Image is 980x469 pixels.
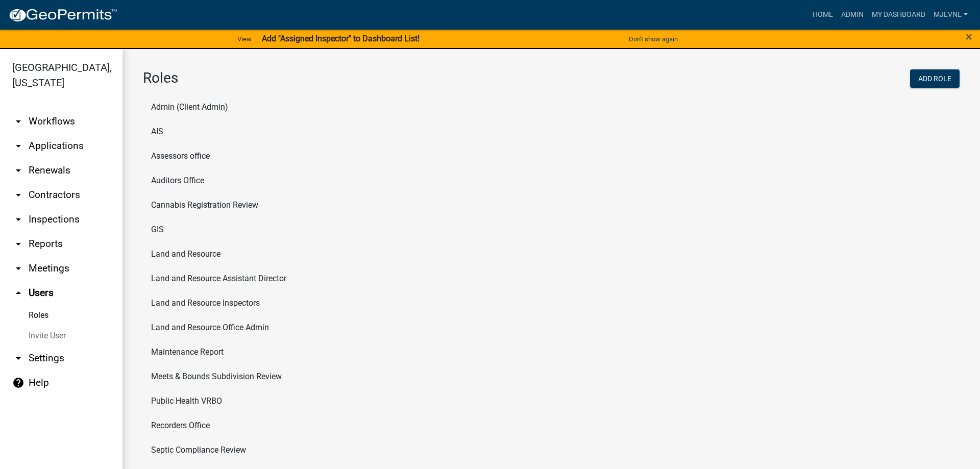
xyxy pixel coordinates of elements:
a: Admin [837,5,868,24]
a: Home [808,5,837,24]
h3: Roles [143,69,544,87]
i: arrow_drop_down [12,140,24,152]
i: arrow_drop_down [12,189,24,201]
li: Septic Compliance Review [143,438,960,462]
li: Land and Resource Inspectors [143,291,960,315]
li: Public Health VRBO [143,389,960,413]
i: arrow_drop_up [12,287,24,299]
li: AIS [143,119,960,144]
li: GIS [143,217,960,242]
i: help [12,377,24,389]
a: View [233,31,256,47]
li: Land and Resource [143,242,960,266]
i: arrow_drop_down [12,164,24,177]
a: My Dashboard [868,5,929,24]
li: Land and Resource Assistant Director [143,266,960,291]
i: arrow_drop_down [12,262,24,275]
li: Meets & Bounds Subdivision Review [143,364,960,389]
button: Add Role [910,69,960,88]
li: Recorders Office [143,413,960,438]
button: Close [966,31,972,43]
li: Cannabis Registration Review [143,193,960,217]
i: arrow_drop_down [12,238,24,250]
i: arrow_drop_down [12,213,24,226]
button: Don't show again [625,31,682,47]
li: Admin (Client Admin) [143,95,960,119]
i: arrow_drop_down [12,115,24,128]
span: × [966,30,972,44]
li: Auditors Office [143,168,960,193]
li: Assessors office [143,144,960,168]
a: MJevne [929,5,972,24]
li: Land and Resource Office Admin [143,315,960,340]
i: arrow_drop_down [12,352,24,364]
li: Maintenance Report [143,340,960,364]
strong: Add "Assigned Inspector" to Dashboard List! [262,34,420,43]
